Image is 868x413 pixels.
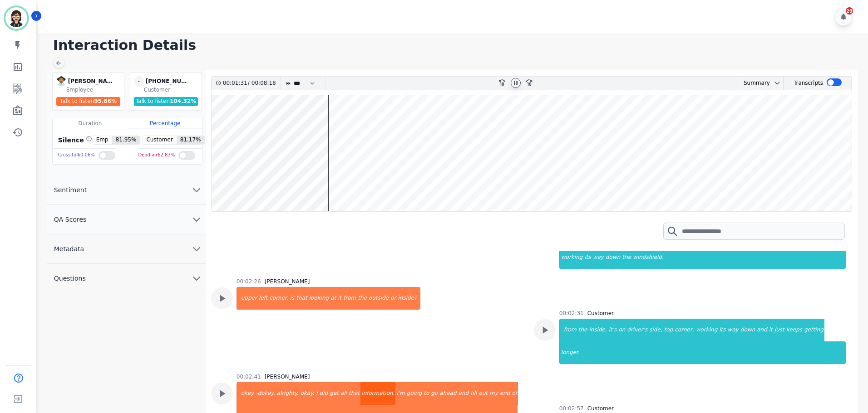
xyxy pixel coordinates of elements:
[300,382,316,405] div: okay.
[592,246,605,269] div: way
[846,7,853,15] div: 29
[360,382,395,405] div: information.
[605,246,621,269] div: down
[577,319,588,341] div: the
[774,319,785,341] div: just
[112,136,140,144] span: 81.95 %
[66,86,122,93] div: Employee
[93,136,112,144] span: Emp
[276,382,300,405] div: alrighty.
[768,319,774,341] div: it
[774,79,781,87] svg: chevron down
[340,382,348,405] div: all
[268,287,289,310] div: corner.
[56,136,92,145] div: Silence
[191,214,202,225] svg: chevron down
[357,287,368,310] div: the
[423,382,430,405] div: to
[56,97,121,106] div: Talk to listen
[348,382,360,405] div: that
[458,382,470,405] div: and
[727,319,740,341] div: way
[695,319,719,341] div: working
[47,185,94,194] span: Sentiment
[250,77,275,90] div: 00:08:18
[439,382,457,405] div: ahead
[626,319,648,341] div: driver's
[128,118,202,128] div: Percentage
[258,287,268,310] div: left
[255,382,276,405] div: -dokey.
[337,287,342,310] div: it
[53,118,128,128] div: Duration
[397,287,420,310] div: inside?
[143,136,176,144] span: Customer
[237,278,261,285] div: 00:02:26
[478,382,488,405] div: out
[756,319,768,341] div: and
[68,76,113,86] div: [PERSON_NAME]
[770,79,781,87] button: chevron down
[342,287,357,310] div: from
[315,382,318,405] div: i
[395,382,405,405] div: i'm
[469,382,478,405] div: fill
[223,77,248,90] div: 00:01:31
[191,243,202,254] svg: chevron down
[144,86,200,93] div: Customer
[308,287,330,310] div: looking
[237,287,258,310] div: upper
[191,185,202,195] svg: chevron down
[632,246,846,269] div: windshield.
[430,382,439,405] div: go
[146,76,191,86] div: [PHONE_NUMBER]
[488,382,499,405] div: my
[511,382,518,405] div: of
[390,287,397,310] div: or
[499,382,511,405] div: end
[237,373,261,380] div: 00:02:41
[560,319,577,341] div: from
[588,319,607,341] div: inside,
[406,382,423,405] div: going
[5,7,27,29] img: Bordered avatar
[58,149,95,162] div: Cross talk 0.06 %
[138,149,175,162] div: Dead air 62.83 %
[648,319,663,341] div: side,
[740,319,756,341] div: down
[47,244,91,253] span: Metadata
[223,77,278,90] div: /
[736,77,770,90] div: Summary
[663,319,674,341] div: top
[560,341,846,364] div: longer.
[47,215,94,224] span: QA Scores
[803,319,824,341] div: getting
[674,319,695,341] div: corner,
[608,319,618,341] div: it's
[559,310,584,317] div: 00:02:31
[177,136,205,144] span: 81.17 %
[621,246,632,269] div: the
[47,205,206,234] button: QA Scores chevron down
[265,278,310,285] div: [PERSON_NAME]
[794,77,823,90] div: Transcripts
[587,310,614,317] div: Customer
[617,319,626,341] div: on
[559,405,584,412] div: 00:02:57
[368,287,390,310] div: outside
[587,405,614,412] div: Customer
[94,98,117,104] span: 95.86 %
[583,246,592,269] div: its
[53,37,859,53] h1: Interaction Details
[134,76,144,86] span: -
[330,287,337,310] div: at
[785,319,803,341] div: keeps
[47,234,206,264] button: Metadata chevron down
[170,98,196,104] span: 104.32 %
[289,287,296,310] div: is
[319,382,329,405] div: did
[295,287,308,310] div: that
[191,273,202,284] svg: chevron down
[134,97,198,106] div: Talk to listen
[265,373,310,380] div: [PERSON_NAME]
